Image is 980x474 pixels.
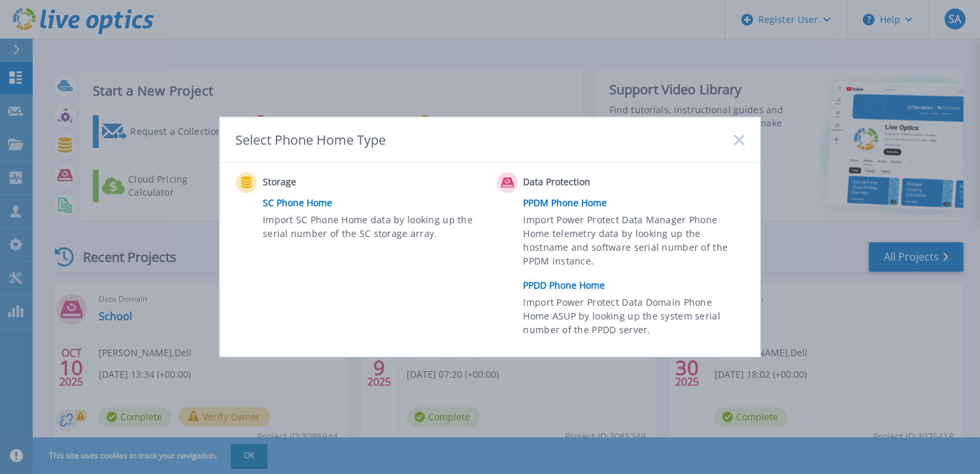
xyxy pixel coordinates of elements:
span: Import SC Phone Home data by looking up the serial number of the SC storage array. [263,213,481,243]
span: Data Protection [524,175,654,191]
span: Import Power Protect Data Manager Phone Home telemetry data by looking up the hostname and softwa... [524,213,741,273]
a: SC Phone Home [263,193,490,213]
a: PPDD Phone Home [524,276,751,295]
a: PPDM Phone Home [524,193,751,213]
span: Import Power Protect Data Domain Phone Home ASUP by looking up the system serial number of the PP... [524,295,741,340]
div: Select Phone Home Type [235,131,387,149]
span: Storage [263,175,393,191]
